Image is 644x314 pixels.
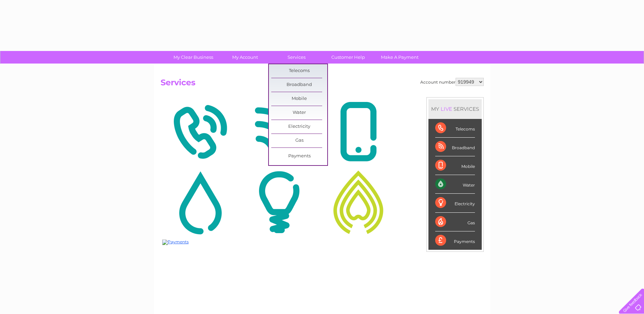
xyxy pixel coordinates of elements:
a: My Clear Business [165,51,221,64]
img: Telecoms [162,99,238,165]
a: Electricity [271,120,327,134]
div: Payments [435,231,475,250]
div: MY SERVICES [428,99,482,119]
a: Payments [271,150,327,163]
div: Gas [435,213,475,231]
img: Electricity [241,169,317,235]
a: My Account [217,51,273,64]
a: Make A Payment [372,51,428,64]
div: Electricity [435,194,475,212]
div: Mobile [435,156,475,175]
div: Account number [420,78,484,86]
img: Mobile [320,99,396,165]
a: Services [269,51,325,64]
h2: Services [161,78,484,91]
a: Broadband [271,78,327,92]
div: LIVE [439,106,454,112]
img: Payments [162,240,189,245]
div: Telecoms [435,119,475,138]
img: Gas [320,169,396,235]
img: Water [162,169,238,235]
a: Mobile [271,92,327,106]
a: Customer Help [320,51,376,64]
a: Telecoms [271,64,327,78]
img: Broadband [241,99,317,165]
div: Water [435,175,475,194]
a: Gas [271,134,327,147]
div: Broadband [435,138,475,156]
a: Water [271,106,327,120]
